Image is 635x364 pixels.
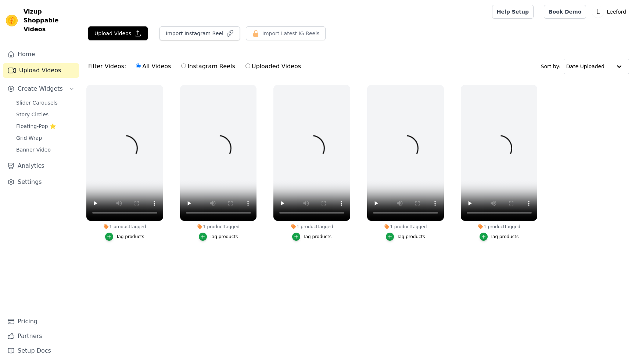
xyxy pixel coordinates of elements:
[245,62,301,71] label: Uploaded Videos
[246,26,326,40] button: Import Latest IG Reels
[199,233,238,241] button: Tag products
[3,329,79,343] a: Partners
[3,47,79,62] a: Home
[24,7,76,34] span: Vizup Shoppable Videos
[3,81,79,96] button: Create Widgets
[604,5,629,18] p: Leeford
[180,224,257,230] div: 1 product tagged
[136,62,171,71] label: All Videos
[18,84,63,93] span: Create Widgets
[12,98,79,108] a: Slider Carousels
[16,134,42,142] span: Grid Wrap
[159,26,240,40] button: Import Instagram Reel
[386,233,425,241] button: Tag products
[181,62,235,71] label: Instagram Reels
[367,224,444,230] div: 1 product tagged
[3,63,79,78] a: Upload Videos
[88,58,305,75] div: Filter Videos:
[16,111,49,118] span: Story Circles
[3,314,79,329] a: Pricing
[245,63,250,68] input: Uploaded Videos
[12,133,79,143] a: Grid Wrap
[596,8,600,15] text: L
[105,233,144,241] button: Tag products
[491,234,519,240] div: Tag products
[3,175,79,189] a: Settings
[86,224,163,230] div: 1 product tagged
[541,59,629,74] div: Sort by:
[461,224,538,230] div: 1 product tagged
[480,233,519,241] button: Tag products
[3,159,79,173] a: Analytics
[181,63,186,68] input: Instagram Reels
[592,5,629,18] button: L Leeford
[6,15,18,26] img: Vizup
[292,233,331,241] button: Tag products
[116,234,144,240] div: Tag products
[303,234,331,240] div: Tag products
[12,121,79,131] a: Floating-Pop ⭐
[16,123,56,130] span: Floating-Pop ⭐
[16,99,58,106] span: Slider Carousels
[136,63,141,68] input: All Videos
[12,145,79,155] a: Banner Video
[397,234,425,240] div: Tag products
[210,234,238,240] div: Tag products
[88,26,148,40] button: Upload Videos
[12,109,79,120] a: Story Circles
[544,5,586,19] a: Book Demo
[3,343,79,358] a: Setup Docs
[273,224,350,230] div: 1 product tagged
[492,5,534,19] a: Help Setup
[262,30,320,37] span: Import Latest IG Reels
[16,146,51,153] span: Banner Video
